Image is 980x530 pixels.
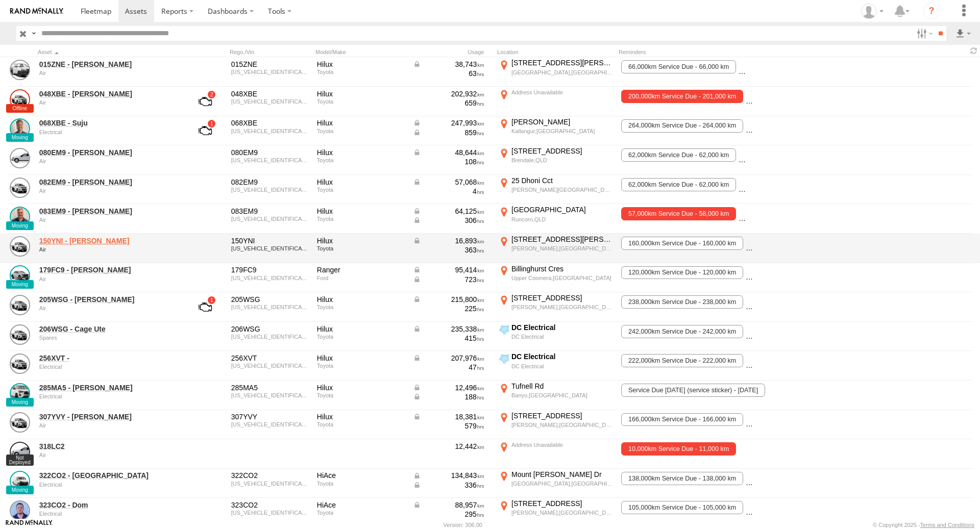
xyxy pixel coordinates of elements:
[38,48,181,56] div: Click to Sort
[621,119,743,133] span: 264,000km Service Due - 264,000 km
[317,128,406,134] div: Toyota
[413,98,484,108] div: 659
[186,295,224,319] a: View Asset with Fault/s
[39,236,179,245] a: 150YNI - [PERSON_NAME]
[497,117,615,145] label: Click to View Current Location
[497,146,615,174] label: Click to View Current Location
[511,235,613,244] div: [STREET_ADDRESS][PERSON_NAME]
[413,60,484,69] div: Data from Vehicle CANbus
[317,216,406,222] div: Toyota
[39,422,179,428] div: undefined
[497,58,615,86] label: Click to View Current Location
[10,89,30,110] a: View Asset Details
[497,440,615,468] label: Click to View Current Location
[10,118,30,139] a: View Asset Details
[39,295,179,304] a: 205WSG - [PERSON_NAME]
[497,235,615,262] label: Click to View Current Location
[10,60,30,80] a: View Asset Details
[968,46,980,56] span: Refresh
[39,246,179,253] div: undefined
[413,471,484,480] div: Data from Vehicle CANbus
[413,392,484,401] div: Data from Vehicle CANbus
[186,118,224,143] a: View Asset with Fault/s
[39,188,179,194] div: undefined
[511,304,613,311] div: [PERSON_NAME],[GEOGRAPHIC_DATA]
[511,186,613,193] div: [PERSON_NAME][GEOGRAPHIC_DATA],[GEOGRAPHIC_DATA]
[10,207,30,227] a: View Asset Details
[413,324,484,334] div: Data from Vehicle CANbus
[511,58,613,67] div: [STREET_ADDRESS][PERSON_NAME]
[413,69,484,78] div: 63
[39,500,179,510] a: 323CO2 - Dom
[231,216,310,222] div: MR0CX3CB204332264
[511,264,613,273] div: Billinghurst Cres
[413,89,484,98] div: 202,932
[39,393,179,399] div: undefined
[511,392,613,399] div: Banyo,[GEOGRAPHIC_DATA]
[231,157,310,163] div: MR0CX3CB504332260
[621,148,736,162] span: 62,000km Service Due - 62,000 km
[10,324,30,345] a: View Asset Details
[497,411,615,439] label: Click to View Current Location
[39,482,179,488] div: undefined
[317,207,406,216] div: Hilux
[413,216,484,225] div: Data from Vehicle CANbus
[954,26,972,41] label: Export results as...
[317,89,406,98] div: Hilux
[317,295,406,304] div: Hilux
[39,265,179,274] a: 179FC9 - [PERSON_NAME]
[511,411,613,420] div: [STREET_ADDRESS]
[497,499,615,526] label: Click to View Current Location
[10,148,30,168] a: View Asset Details
[621,442,736,456] span: 10,000km Service Due - 11,000 km
[621,413,743,426] span: 166,000km Service Due - 166,000 km
[231,412,310,421] div: 307YVY
[39,354,179,363] a: 256XVT -
[10,265,30,286] a: View Asset Details
[39,412,179,421] a: 307YVY - [PERSON_NAME]
[497,176,615,204] label: Click to View Current Location
[413,128,484,137] div: Data from Vehicle CANbus
[413,354,484,363] div: Data from Vehicle CANbus
[413,236,484,245] div: Data from Vehicle CANbus
[317,412,406,421] div: Hilux
[317,69,406,75] div: Toyota
[39,207,179,216] a: 083EM9 - [PERSON_NAME]
[10,354,30,374] a: View Asset Details
[511,146,613,156] div: [STREET_ADDRESS]
[497,205,615,233] label: Click to View Current Location
[317,481,406,487] div: Toyota
[497,323,615,350] label: Click to View Current Location
[39,305,179,311] div: undefined
[413,481,484,490] div: Data from Vehicle CANbus
[317,510,406,516] div: Toyota
[39,324,179,334] a: 206WSG - Cage Ute
[317,245,406,251] div: Toyota
[231,324,310,334] div: 206WSG
[317,148,406,157] div: Hilux
[920,522,974,528] a: Terms and Conditions
[413,500,484,510] div: Data from Vehicle CANbus
[497,470,615,497] label: Click to View Current Location
[231,265,310,274] div: 179FC9
[621,237,743,250] span: 160,000km Service Due - 160,000 km
[621,295,743,309] span: 238,000km Service Due - 238,000 km
[413,304,484,313] div: 225
[231,304,310,310] div: MR0EX3CB201105599
[231,421,310,427] div: MR0EX3CB301124145
[231,187,310,193] div: MR0CX3CB904332262
[6,520,53,530] a: Visit our Website
[497,264,615,292] label: Click to View Current Location
[10,178,30,198] a: View Asset Details
[621,384,765,397] span: Service Due September 2025 (service sticker) - 16/09/2025
[231,471,310,480] div: 322CO2
[39,158,179,164] div: undefined
[10,8,63,15] img: rand-logo.svg
[413,178,484,187] div: Data from Vehicle CANbus
[511,499,613,508] div: [STREET_ADDRESS]
[231,118,310,128] div: 068XBE
[511,157,613,164] div: Brendale,QLD
[231,207,310,216] div: 083EM9
[317,363,406,369] div: Toyota
[39,276,179,282] div: undefined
